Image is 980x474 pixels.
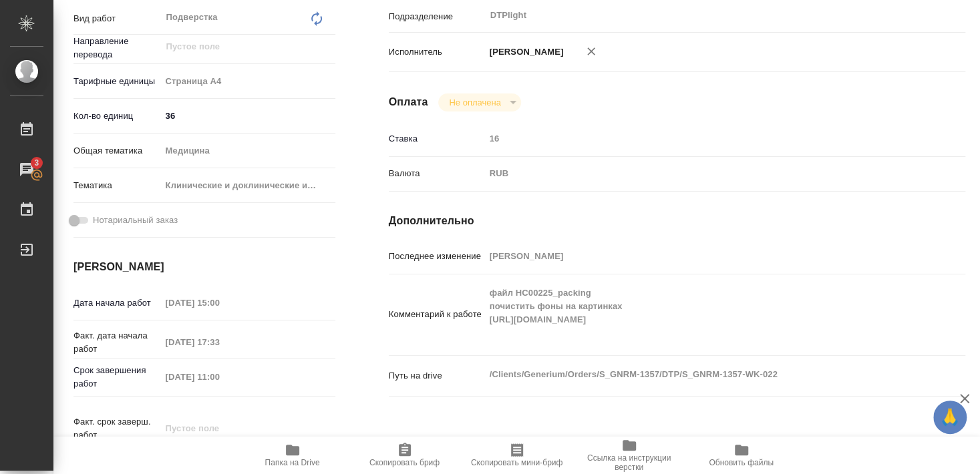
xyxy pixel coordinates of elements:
span: Папка на Drive [265,458,320,467]
p: Факт. дата начала работ [73,329,161,356]
button: Скопировать мини-бриф [461,437,573,474]
button: Скопировать бриф [349,437,461,474]
a: 3 [3,153,50,186]
div: Медицина [161,140,335,162]
p: Вид работ [73,12,161,25]
span: 🙏 [939,403,961,431]
p: Срок завершения работ [73,364,161,391]
button: Обновить файлы [685,437,798,474]
span: 3 [26,156,47,170]
input: Пустое поле [161,332,278,352]
p: Общая тематика [73,144,161,158]
p: Исполнитель [389,45,485,59]
h4: Дополнительно [389,213,965,229]
span: Скопировать мини-бриф [471,458,562,467]
input: ✎ Введи что-нибудь [161,106,335,126]
p: Тарифные единицы [73,75,161,88]
input: Пустое поле [161,419,278,438]
div: Клинические и доклинические исследования [161,174,335,197]
textarea: файл НС00225_packing почистить фоны на картинках [URL][DOMAIN_NAME] [485,282,917,345]
button: Ссылка на инструкции верстки [573,437,685,474]
h4: Оплата [389,94,428,110]
p: Путь на drive [389,369,485,383]
p: Подразделение [389,10,485,23]
button: 🙏 [933,401,967,434]
p: Направление перевода [73,35,161,61]
p: Комментарий к работе [389,308,485,321]
p: Дата начала работ [73,296,161,310]
h4: [PERSON_NAME] [73,259,335,275]
span: Ссылка на инструкции верстки [581,453,677,472]
div: Не оплачена [438,93,520,111]
div: Страница А4 [161,70,335,93]
input: Пустое поле [485,246,917,266]
p: Кол-во единиц [73,109,161,123]
button: Папка на Drive [236,437,349,474]
textarea: /Clients/Generium/Orders/S_GNRM-1357/DTP/S_GNRM-1357-WK-022 [485,363,917,386]
p: [PERSON_NAME] [485,45,564,59]
span: Нотариальный заказ [93,214,178,227]
button: Удалить исполнителя [577,37,606,66]
p: Ставка [389,132,485,146]
p: Валюта [389,167,485,180]
input: Пустое поле [485,129,917,148]
input: Пустое поле [165,39,304,55]
div: RUB [485,162,917,185]
p: Последнее изменение [389,250,485,263]
p: Факт. срок заверш. работ [73,415,161,442]
span: Скопировать бриф [369,458,440,467]
input: Пустое поле [161,367,278,387]
button: Не оплачена [445,97,504,108]
p: Тематика [73,179,161,192]
input: Пустое поле [161,293,278,312]
span: Обновить файлы [709,458,774,467]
